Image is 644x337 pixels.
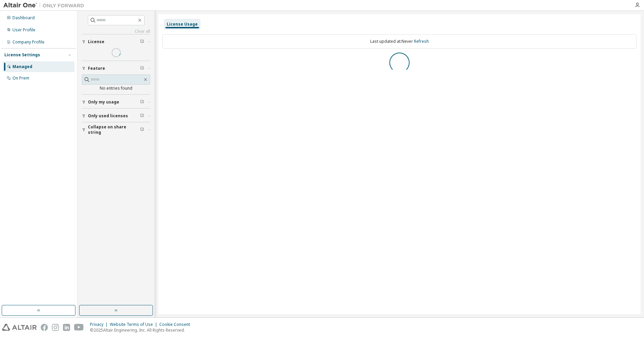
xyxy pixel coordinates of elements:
[12,15,35,21] div: Dashboard
[82,29,150,34] a: Clear all
[88,66,105,71] span: Feature
[88,39,104,44] span: License
[74,324,84,331] img: youtube.svg
[159,322,194,327] div: Cookie Consent
[82,109,150,123] button: Only used licenses
[110,322,159,327] div: Website Terms of Use
[2,324,37,331] img: altair_logo.svg
[63,324,70,331] img: linkedin.svg
[82,61,150,76] button: Feature
[12,75,29,81] div: On Prem
[414,38,429,44] a: Refresh
[140,127,144,132] span: Clear filter
[88,99,119,105] span: Only my usage
[4,52,40,58] div: License Settings
[52,324,59,331] img: instagram.svg
[82,122,150,137] button: Collapse on share string
[90,327,194,333] p: © 2025 Altair Engineering, Inc. All Rights Reserved.
[140,66,144,71] span: Clear filter
[88,124,140,135] span: Collapse on share string
[90,322,110,327] div: Privacy
[41,324,48,331] img: facebook.svg
[140,99,144,105] span: Clear filter
[162,34,637,49] div: Last updated at: Never
[140,39,144,44] span: Clear filter
[82,86,150,91] div: No entries found
[82,34,150,49] button: License
[12,39,44,45] div: Company Profile
[82,95,150,110] button: Only my usage
[167,22,198,27] div: License Usage
[12,64,32,69] div: Managed
[12,27,35,33] div: User Profile
[88,113,128,119] span: Only used licenses
[140,113,144,119] span: Clear filter
[3,2,88,9] img: Altair One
